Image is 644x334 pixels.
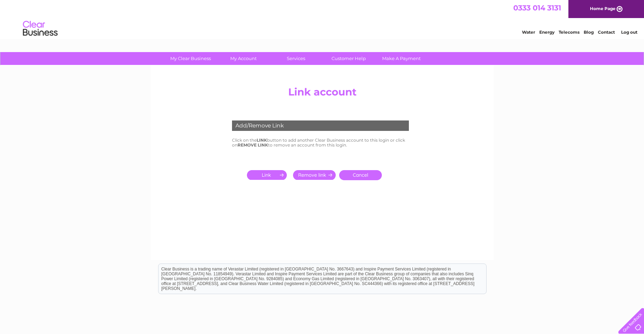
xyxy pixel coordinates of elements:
a: Services [267,52,325,65]
a: Water [522,30,535,35]
a: Telecoms [559,30,579,35]
b: LINK [257,137,267,143]
a: Blog [584,30,594,35]
a: Log out [621,30,637,35]
a: Customer Help [320,52,377,65]
a: My Clear Business [162,52,219,65]
a: Make A Payment [373,52,430,65]
b: REMOVE LINK [238,142,268,148]
div: Add/Remove Link [232,120,409,131]
input: Submit [293,170,336,180]
a: My Account [215,52,272,65]
div: Clear Business is a trading name of Verastar Limited (registered in [GEOGRAPHIC_DATA] No. 3667643... [158,4,486,34]
a: 0333 014 3131 [513,3,561,12]
a: Contact [598,30,615,35]
a: Energy [539,30,555,35]
input: Submit [247,170,290,180]
img: logo.png [23,18,58,39]
a: Cancel [339,170,382,180]
td: Click on the button to add another Clear Business account to this login or click on to remove an ... [230,136,414,149]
